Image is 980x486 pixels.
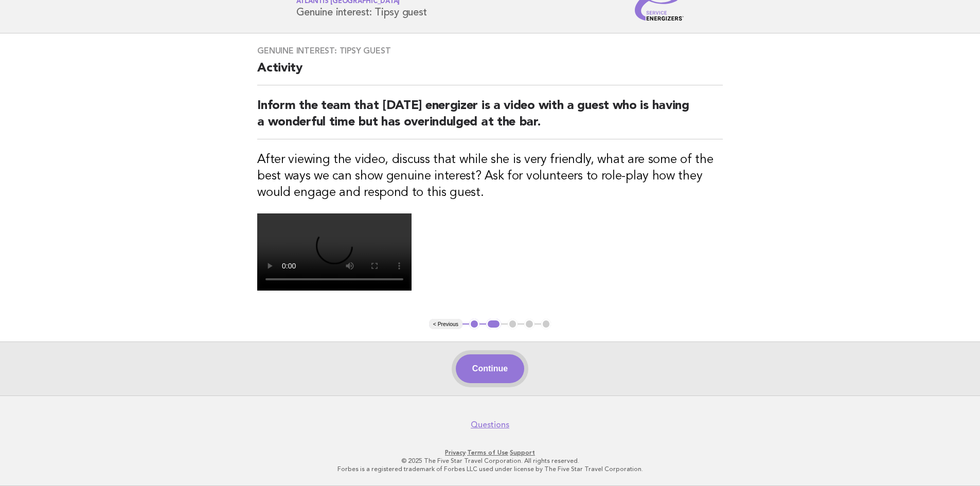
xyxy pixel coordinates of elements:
[257,46,723,56] h3: Genuine interest: Tipsy guest
[257,60,723,85] h2: Activity
[471,420,509,430] a: Questions
[175,465,805,473] p: Forbes is a registered trademark of Forbes LLC used under license by The Five Star Travel Corpora...
[257,98,723,139] h2: Inform the team that [DATE] energizer is a video with a guest who is having a wonderful time but ...
[486,319,501,329] button: 2
[445,449,466,456] a: Privacy
[257,152,723,201] h3: After viewing the video, discuss that while she is very friendly, what are some of the best ways ...
[175,448,805,457] p: · ·
[175,457,805,465] p: © 2025 The Five Star Travel Corporation. All rights reserved.
[469,319,479,329] button: 1
[429,319,462,329] button: < Previous
[510,449,535,456] a: Support
[456,354,524,383] button: Continue
[467,449,508,456] a: Terms of Use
